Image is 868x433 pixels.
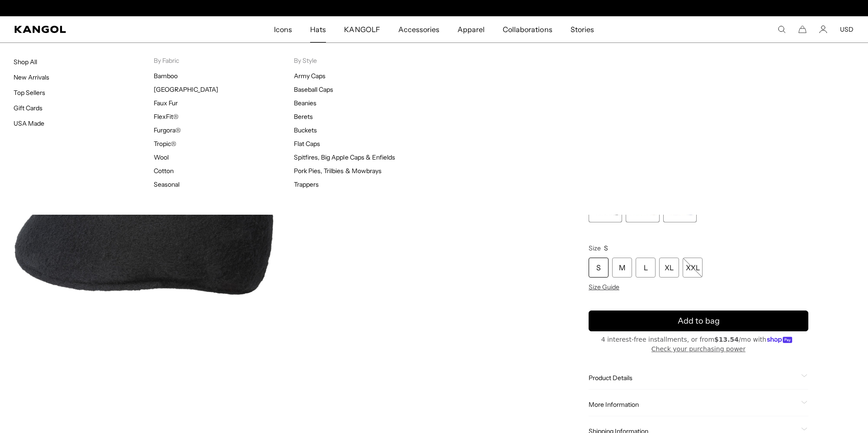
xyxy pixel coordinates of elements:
[659,258,679,278] div: XL
[154,85,218,94] a: [GEOGRAPHIC_DATA]
[589,258,609,278] div: S
[294,167,382,175] a: Pork Pies, Trilbies & Mowbrays
[819,25,827,33] a: Account
[154,56,294,65] p: By Fabric
[154,153,169,161] a: Wool
[636,258,656,278] div: L
[448,16,494,42] a: Apparel
[294,99,316,107] a: Beanies
[14,59,274,382] img: color-black
[840,25,854,33] button: USD
[398,16,439,42] span: Accessories
[14,59,536,382] product-gallery: Gallery Viewer
[335,16,389,42] a: KANGOLF
[589,283,619,291] span: Size Guide
[14,58,37,66] a: Shop All
[294,72,325,80] a: Army Caps
[154,72,178,80] a: Bamboo
[294,126,317,134] a: Buckets
[589,400,797,409] span: More Information
[341,5,527,12] div: 1 of 2
[589,374,797,382] span: Product Details
[341,5,527,12] div: Announcement
[798,25,807,33] button: Cart
[294,56,434,65] p: By Style
[683,258,703,278] div: XXL
[389,16,448,42] a: Accessories
[154,99,178,107] a: Faux Fur
[265,16,301,42] a: Icons
[14,26,181,33] a: Kangol
[14,119,44,127] a: USA Made
[154,167,174,175] a: Cotton
[778,25,786,33] summary: Search here
[341,5,527,12] slideshow-component: Announcement bar
[561,16,603,42] a: Stories
[14,73,49,81] a: New Arrivals
[344,16,380,42] span: KANGOLF
[571,16,594,42] span: Stories
[678,315,720,327] span: Add to bag
[294,113,313,121] a: Berets
[14,89,45,97] a: Top Sellers
[294,153,395,161] a: Spitfires, Big Apple Caps & Enfields
[589,244,601,252] span: Size
[274,16,292,42] span: Icons
[294,140,320,148] a: Flat Caps
[294,85,333,94] a: Baseball Caps
[14,104,42,112] a: Gift Cards
[154,140,176,148] a: Tropic®
[154,180,179,188] a: Seasonal
[301,16,335,42] a: Hats
[612,258,632,278] div: M
[494,16,561,42] a: Collaborations
[458,16,485,42] span: Apparel
[310,16,326,42] span: Hats
[294,180,319,188] a: Trappers
[503,16,552,42] span: Collaborations
[604,244,608,252] span: S
[154,113,179,121] a: FlexFit®
[154,126,181,134] a: Furgora®
[589,311,808,331] button: Add to bag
